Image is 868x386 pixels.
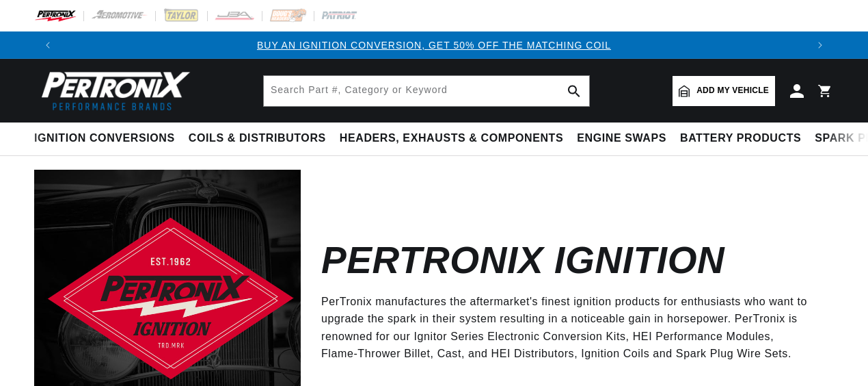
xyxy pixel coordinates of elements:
h2: Pertronix Ignition [321,244,724,276]
span: Battery Products [680,131,801,146]
p: PerTronix manufactures the aftermarket's finest ignition products for enthusiasts who want to upg... [321,293,813,363]
div: Announcement [62,38,806,53]
span: Add my vehicle [696,84,769,97]
div: 1 of 3 [62,38,806,53]
summary: Headers, Exhausts & Components [333,123,570,155]
input: Search Part #, Category or Keyword [264,76,589,106]
span: Headers, Exhausts & Components [340,131,563,146]
summary: Battery Products [673,123,808,155]
span: Coils & Distributors [189,131,326,146]
button: search button [559,76,589,106]
summary: Ignition Conversions [34,123,182,155]
a: BUY AN IGNITION CONVERSION, GET 50% OFF THE MATCHING COIL [257,40,611,51]
a: Add my vehicle [673,76,775,106]
summary: Coils & Distributors [182,123,333,155]
button: Translation missing: en.sections.announcements.next_announcement [806,31,834,59]
button: Translation missing: en.sections.announcements.previous_announcement [34,31,62,59]
span: Engine Swaps [577,131,666,146]
span: Ignition Conversions [34,131,175,146]
summary: Engine Swaps [570,123,673,155]
img: Pertronix [34,67,191,114]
